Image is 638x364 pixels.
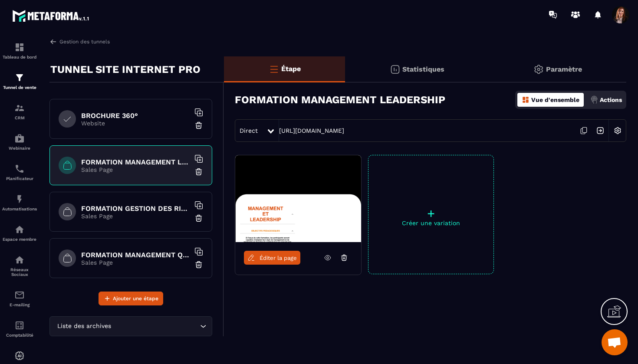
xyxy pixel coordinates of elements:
[2,333,37,338] p: Comptabilité
[260,255,297,261] span: Éditer la page
[81,251,190,259] h6: FORMATION MANAGEMENT QUALITE ET RISQUES EN ESSMS
[368,220,493,226] p: Créer une variation
[2,267,37,277] p: Réseaux Sociaux
[2,55,37,59] p: Tableau de bord
[609,122,626,139] img: setting-w.858f3a88.svg
[531,96,579,103] p: Vue d'ensemble
[2,96,37,127] a: formationformationCRM
[240,127,258,134] span: Direct
[2,36,37,66] a: formationformationTableau de bord
[14,164,25,174] img: scheduler
[14,290,25,300] img: email
[269,64,279,74] img: bars-o.4a397970.svg
[368,207,493,220] p: +
[2,207,37,211] p: Automatisations
[2,237,37,242] p: Espace membre
[281,65,301,73] p: Étape
[99,292,163,305] button: Ajouter une étape
[2,248,37,283] a: social-networksocial-networkRéseaux Sociaux
[2,85,37,90] p: Tunnel de vente
[55,321,113,331] span: Liste des archives
[533,64,544,75] img: setting-gr.5f69749f.svg
[602,329,628,355] a: Ouvrir le chat
[14,351,25,361] img: automations
[194,167,203,176] img: trash
[600,96,622,103] p: Actions
[49,316,212,336] div: Search for option
[2,302,37,307] p: E-mailing
[2,115,37,120] p: CRM
[546,65,582,73] p: Paramètre
[2,314,37,344] a: accountantaccountantComptabilité
[194,260,203,269] img: trash
[113,294,158,303] span: Ajouter une étape
[49,38,57,46] img: arrow
[81,204,190,213] h6: FORMATION GESTION DES RISQUES EN SANTE
[81,158,190,166] h6: FORMATION MANAGEMENT LEADERSHIP
[14,42,25,52] img: formation
[2,157,37,187] a: schedulerschedulerPlanificateur
[14,133,25,144] img: automations
[81,120,190,127] p: Website
[2,66,37,96] a: formationformationTunnel de vente
[2,176,37,181] p: Planificateur
[244,251,300,265] a: Éditer la page
[81,213,190,220] p: Sales Page
[590,96,598,104] img: actions.d6e523a2.png
[81,111,190,120] h6: BROCHURE 360°
[50,61,201,78] p: TUNNEL SITE INTERNET PRO
[14,103,25,113] img: formation
[2,218,37,248] a: automationsautomationsEspace membre
[113,321,198,331] input: Search for option
[2,283,37,314] a: emailemailE-mailing
[14,194,25,204] img: automations
[12,8,90,23] img: logo
[14,72,25,83] img: formation
[522,96,529,104] img: dashboard-orange.40269519.svg
[235,94,445,106] h3: FORMATION MANAGEMENT LEADERSHIP
[14,224,25,235] img: automations
[81,166,190,173] p: Sales Page
[14,255,25,265] img: social-network
[2,127,37,157] a: automationsautomationsWebinaire
[14,320,25,331] img: accountant
[592,122,608,139] img: arrow-next.bcc2205e.svg
[402,65,444,73] p: Statistiques
[194,121,203,130] img: trash
[49,38,110,46] a: Gestion des tunnels
[279,127,344,134] a: [URL][DOMAIN_NAME]
[81,259,190,266] p: Sales Page
[194,214,203,223] img: trash
[2,146,37,151] p: Webinaire
[2,187,37,218] a: automationsautomationsAutomatisations
[235,155,361,242] img: image
[390,64,400,75] img: stats.20deebd0.svg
